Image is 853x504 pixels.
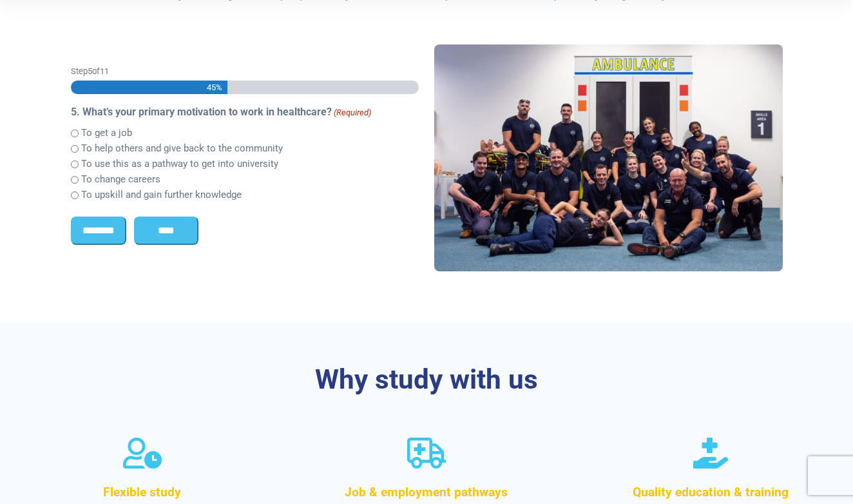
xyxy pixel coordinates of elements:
p: Step of [71,65,419,77]
label: To upskill and gain further knowledge [81,188,242,202]
span: Quality education & training [633,485,789,499]
span: Flexible study [103,485,181,499]
h3: Why study with us [71,363,783,396]
span: 11 [100,66,109,76]
legend: 5. What’s your primary motivation to work in healthcare? [71,104,419,120]
span: 45% [206,81,222,94]
label: To use this as a pathway to get into university [81,157,278,171]
label: To get a job [81,126,132,141]
span: 5 [88,66,92,76]
span: Job & employment pathways [345,485,508,499]
span: (Required) [332,106,371,119]
label: To change careers [81,172,160,187]
label: To help others and give back to the community [81,141,283,156]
